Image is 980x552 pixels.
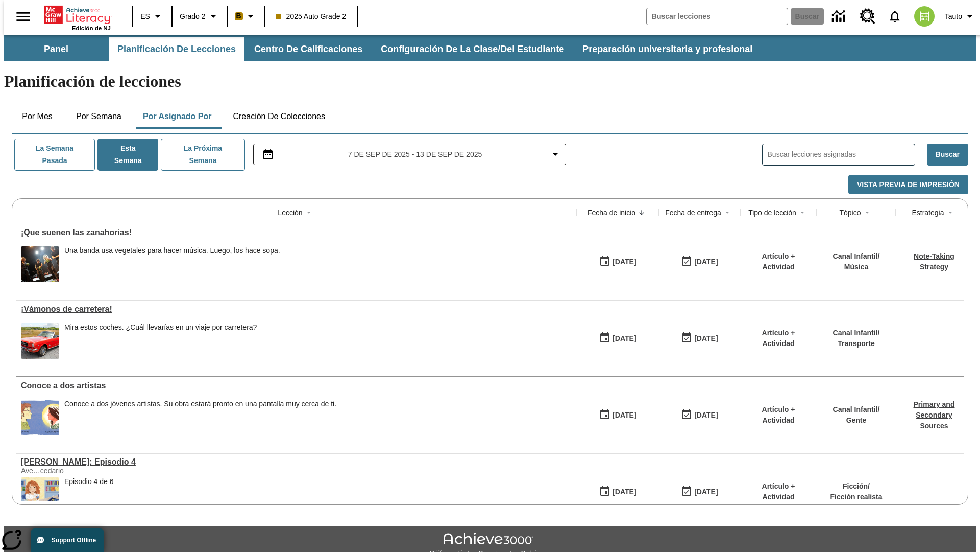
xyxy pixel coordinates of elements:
[861,206,873,219] button: Sort
[97,139,158,171] button: Esta semana
[140,11,150,22] span: ES
[833,404,880,415] p: Canal Infantil /
[745,404,812,426] p: Artículo + Actividad
[833,262,880,272] p: Música
[276,11,347,22] span: 2025 Auto Grade 2
[587,208,635,218] div: Fecha de inicio
[12,104,63,129] button: Por mes
[848,175,968,195] button: Vista previa de impresión
[373,37,572,61] button: Configuración de la clase/del estudiante
[944,206,957,219] button: Sort
[303,206,315,219] button: Sort
[665,208,721,218] div: Fecha de entrega
[839,208,861,218] div: Tópico
[136,7,168,26] button: Lenguaje: ES, Selecciona un idioma
[768,147,915,162] input: Buscar lecciones asignadas
[612,256,636,268] div: [DATE]
[109,37,244,61] button: Planificación de lecciones
[941,7,980,26] button: Perfil/Configuración
[135,104,220,129] button: Por asignado por
[64,477,114,513] div: Episodio 4 de 6
[64,323,257,332] div: Mira estos coches. ¿Cuál llevarías en un viaje por carretera?
[246,37,371,61] button: Centro de calificaciones
[596,252,640,271] button: 09/07/25: Primer día en que estuvo disponible la lección
[612,486,636,498] div: [DATE]
[549,148,561,160] svg: Collapse Date Range Filter
[64,400,336,435] div: Conoce a dos jóvenes artistas. Su obra estará pronto en una pantalla muy cerca de ti.
[64,246,280,282] div: Una banda usa vegetales para hacer música. Luego, los hace sopa.
[647,8,788,25] input: Buscar campo
[4,35,976,61] div: Subbarra de navegación
[574,37,761,61] button: Preparación universitaria y profesional
[830,492,883,502] p: Ficción realista
[748,208,796,218] div: Tipo de lección
[854,3,881,30] a: Centro de recursos, Se abrirá en una pestaña nueva.
[677,482,721,501] button: 09/07/25: Último día en que podrá accederse la lección
[833,328,880,338] p: Canal Infantil /
[21,323,59,359] img: Un auto Ford Mustang rojo descapotable estacionado en un suelo adoquinado delante de un campo
[908,3,941,30] button: Escoja un nuevo avatar
[8,2,38,32] button: Abrir el menú lateral
[72,25,111,31] span: Edición de NJ
[721,206,733,219] button: Sort
[225,104,333,129] button: Creación de colecciones
[694,486,718,498] div: [DATE]
[348,149,482,160] span: 7 de sep de 2025 - 13 de sep de 2025
[44,4,111,31] div: Portada
[21,467,174,475] div: Ave…cedario
[945,11,962,22] span: Tauto
[694,256,718,268] div: [DATE]
[176,7,224,26] button: Grado: Grado 2, Elige un grado
[612,409,636,422] div: [DATE]
[21,457,572,467] a: Elena Menope: Episodio 4, Lecciones
[826,3,854,31] a: Centro de información
[161,139,244,171] button: La próxima semana
[236,10,241,22] span: B
[914,252,954,271] a: Note-Taking Strategy
[914,400,955,430] a: Primary and Secondary Sources
[796,206,808,219] button: Sort
[4,37,762,61] div: Subbarra de navegación
[833,251,880,262] p: Canal Infantil /
[694,332,718,345] div: [DATE]
[64,246,280,255] div: Una banda usa vegetales para hacer música. Luego, los hace sopa.
[68,104,130,129] button: Por semana
[881,3,908,30] a: Notificaciones
[5,37,107,61] button: Panel
[635,206,648,219] button: Sort
[231,7,261,26] button: Boost El color de la clase es anaranjado claro. Cambiar el color de la clase.
[21,457,572,467] div: Elena Menope: Episodio 4
[21,477,59,513] img: Elena está sentada en la mesa de clase, poniendo pegamento en un trozo de papel. Encima de la mes...
[21,305,572,314] div: ¡Vámonos de carretera!
[21,305,572,314] a: ¡Vámonos de carretera!, Lecciones
[180,11,206,22] span: Grado 2
[21,246,59,282] img: Un grupo de personas vestidas de negro toca música en un escenario.
[830,481,883,492] p: Ficción /
[4,72,976,91] h1: Planificación de lecciones
[745,251,812,272] p: Artículo + Actividad
[612,332,636,345] div: [DATE]
[833,338,880,349] p: Transporte
[912,208,944,218] div: Estrategia
[745,481,812,502] p: Artículo + Actividad
[914,6,935,27] img: avatar image
[278,208,302,218] div: Lección
[927,144,968,166] button: Buscar
[64,477,114,486] div: Episodio 4 de 6
[31,528,104,552] button: Support Offline
[677,252,721,271] button: 09/07/25: Último día en que podrá accederse la lección
[596,482,640,501] button: 09/07/25: Primer día en que estuvo disponible la lección
[833,415,880,426] p: Gente
[745,328,812,349] p: Artículo + Actividad
[44,5,111,25] a: Portada
[14,139,95,171] button: La semana pasada
[64,323,257,359] div: Mira estos coches. ¿Cuál llevarías en un viaje por carretera?
[258,148,562,160] button: Seleccione el intervalo de fechas opción del menú
[596,329,640,348] button: 09/07/25: Primer día en que estuvo disponible la lección
[52,537,96,544] span: Support Offline
[21,400,59,435] img: Un autorretrato caricaturesco de Maya Halko y uno realista de Lyla Sowder-Yuson.
[596,405,640,425] button: 09/07/25: Primer día en que estuvo disponible la lección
